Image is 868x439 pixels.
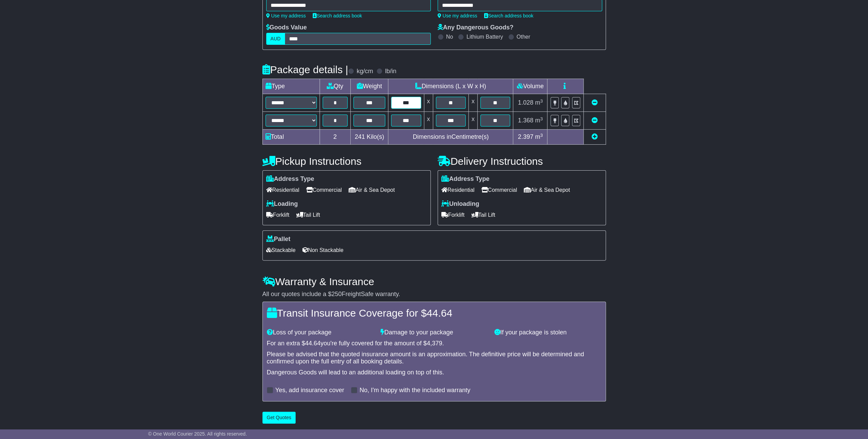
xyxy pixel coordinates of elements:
td: Kilo(s) [351,130,388,145]
sup: 3 [540,98,543,104]
label: Address Type [266,175,314,183]
h4: Warranty & Insurance [262,276,606,287]
span: Forklift [266,210,289,220]
label: Goods Value [266,24,307,31]
a: Search address book [484,13,533,18]
span: m [535,117,543,124]
a: Use my address [266,13,306,18]
label: lb/in [385,68,396,75]
span: m [535,133,543,140]
h4: Package details | [262,64,348,75]
div: Please be advised that the quoted insurance amount is an approximation. The definitive price will... [267,351,601,365]
span: m [535,99,543,106]
span: Air & Sea Depot [349,185,395,195]
span: 44.64 [427,307,452,319]
span: Residential [266,185,299,195]
button: Get Quotes [262,412,296,424]
label: Other [517,34,530,40]
span: Air & Sea Depot [524,185,570,195]
span: Tail Lift [471,210,495,220]
label: No [446,34,453,40]
label: Address Type [441,175,490,183]
td: 2 [320,130,351,145]
span: 250 [332,291,342,297]
label: AUD [266,33,285,45]
h4: Pickup Instructions [262,156,431,167]
label: kg/cm [357,68,373,75]
td: Dimensions in Centimetre(s) [388,130,513,145]
span: 241 [355,133,365,140]
a: Search address book [313,13,362,18]
td: x [424,112,433,130]
h4: Transit Insurance Coverage for $ [267,307,601,319]
div: Dangerous Goods will lead to an additional loading on top of this. [267,369,601,376]
div: Loss of your package [263,329,377,336]
span: © One World Courier 2025. All rights reserved. [148,431,247,437]
td: Total [262,130,320,145]
span: 1.368 [518,117,533,124]
a: Use my address [438,13,477,18]
td: Type [262,79,320,94]
a: Remove this item [592,99,598,106]
td: Weight [351,79,388,94]
span: 4,379 [427,340,442,347]
sup: 3 [540,133,543,138]
span: Non Stackable [302,245,344,255]
label: Lithium Battery [466,34,503,40]
label: Unloading [441,200,479,208]
span: 2.397 [518,133,533,140]
span: Commercial [481,185,517,195]
label: Pallet [266,236,290,243]
span: Commercial [306,185,342,195]
td: Qty [320,79,351,94]
a: Add new item [592,133,598,140]
td: x [424,94,433,112]
span: Tail Lift [296,210,320,220]
label: Any Dangerous Goods? [438,24,514,31]
div: If your package is stolen [491,329,605,336]
sup: 3 [540,116,543,121]
span: Forklift [441,210,465,220]
span: Stackable [266,245,296,255]
h4: Delivery Instructions [438,156,606,167]
td: x [468,94,477,112]
div: For an extra $ you're fully covered for the amount of $ . [267,340,601,347]
span: 44.64 [305,340,321,347]
td: x [468,112,477,130]
span: 1.028 [518,99,533,106]
label: Loading [266,200,298,208]
div: Damage to your package [377,329,491,336]
td: Volume [513,79,547,94]
a: Remove this item [592,117,598,124]
label: Yes, add insurance cover [275,387,344,394]
div: All our quotes include a $ FreightSafe warranty. [262,291,606,298]
label: No, I'm happy with the included warranty [360,387,470,394]
td: Dimensions (L x W x H) [388,79,513,94]
span: Residential [441,185,475,195]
